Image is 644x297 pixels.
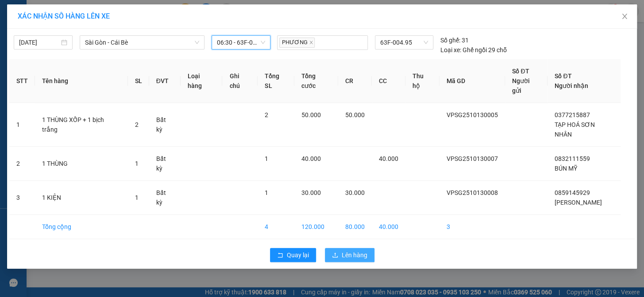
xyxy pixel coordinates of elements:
[555,199,602,206] span: [PERSON_NAME]
[555,189,590,196] span: 0859145929
[277,252,283,259] span: rollback
[18,12,110,20] span: XÁC NHẬN SỐ HÀNG LÊN XE
[294,215,338,239] td: 120.000
[309,40,313,45] span: close
[9,59,35,103] th: STT
[258,59,294,103] th: Tổng SL
[149,181,181,215] td: Bất kỳ
[555,165,577,172] span: BÚN MỸ
[379,155,398,162] span: 40.000
[345,111,365,118] span: 50.000
[217,36,265,49] span: 06:30 - 63F-004.95
[265,155,268,162] span: 1
[555,72,571,80] span: Số ĐT
[194,40,200,45] span: down
[85,36,199,49] span: Sài Gòn - Cái Bè
[35,181,128,215] td: 1 KIỆN
[35,103,128,147] td: 1 THÙNG XỐP + 1 bịch trắng
[19,38,59,47] input: 13/10/2025
[265,111,268,118] span: 2
[440,59,505,103] th: Mã GD
[265,189,268,196] span: 1
[512,68,529,75] span: Số ĐT
[9,103,35,147] td: 1
[555,121,595,138] span: TẠP HOÁ SƠN NHÂN
[440,45,461,55] span: Loại xe:
[135,194,139,201] span: 1
[342,250,367,260] span: Lên hàng
[9,181,35,215] td: 3
[338,215,372,239] td: 80.000
[512,77,530,94] span: Người gửi
[405,59,440,103] th: Thu hộ
[222,59,258,103] th: Ghi chú
[612,4,637,29] button: Close
[287,250,309,260] span: Quay lại
[181,59,223,103] th: Loại hàng
[325,248,374,262] button: uploadLên hàng
[380,36,428,49] span: 63F-004.95
[301,189,321,196] span: 30.000
[279,38,315,48] span: PHƯƠNG
[35,59,128,103] th: Tên hàng
[9,147,35,181] td: 2
[447,189,498,196] span: VPSG2510130008
[149,59,181,103] th: ĐVT
[258,215,294,239] td: 4
[128,59,149,103] th: SL
[440,215,505,239] td: 3
[149,147,181,181] td: Bất kỳ
[555,155,590,162] span: 0832111559
[135,160,139,167] span: 1
[301,155,321,162] span: 40.000
[135,121,139,128] span: 2
[447,111,498,118] span: VPSG2510130005
[270,248,316,262] button: rollbackQuay lại
[555,82,588,89] span: Người nhận
[345,189,365,196] span: 30.000
[447,155,498,162] span: VPSG2510130007
[35,215,128,239] td: Tổng cộng
[294,59,338,103] th: Tổng cước
[440,45,507,55] div: Ghế ngồi 29 chỗ
[338,59,372,103] th: CR
[301,111,321,118] span: 50.000
[35,147,128,181] td: 1 THÙNG
[332,252,338,259] span: upload
[372,215,405,239] td: 40.000
[440,35,469,45] div: 31
[149,103,181,147] td: Bất kỳ
[621,13,628,20] span: close
[555,111,590,118] span: 0377215887
[440,35,460,45] span: Số ghế:
[372,59,405,103] th: CC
